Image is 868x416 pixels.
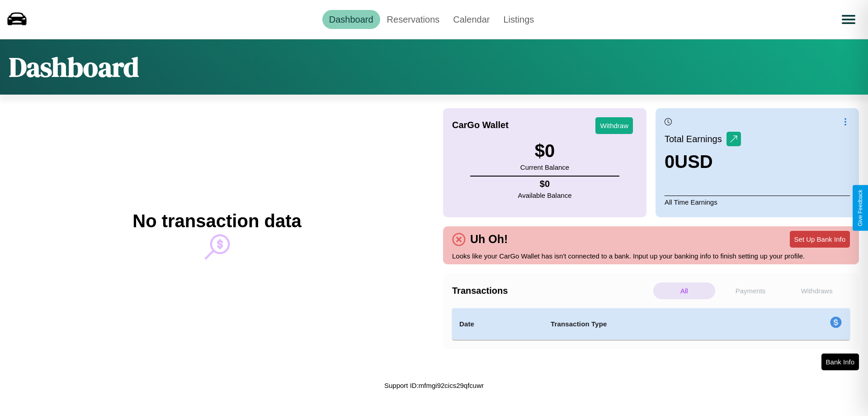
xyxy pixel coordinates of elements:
div: Give Feedback [857,190,863,226]
p: Payments [720,282,782,299]
button: Open menu [836,7,861,32]
button: Set Up Bank Info [790,231,850,248]
h4: Date [459,319,536,330]
h1: Dashboard [9,48,139,86]
p: All Time Earnings [665,196,850,208]
button: Withdraw [595,117,633,134]
h2: No transaction data [132,211,301,231]
a: Calendar [446,10,496,29]
p: Support ID: mfmgi92cics29qfcuwr [384,379,484,392]
h4: Transactions [452,286,651,296]
h4: CarGo Wallet [452,120,509,130]
h3: 0 USD [665,152,741,172]
a: Dashboard [322,10,380,29]
h4: Uh Oh! [466,233,512,246]
h3: $ 0 [520,141,569,161]
p: Total Earnings [665,131,726,147]
a: Listings [496,10,541,29]
h4: Transaction Type [551,319,756,330]
p: Looks like your CarGo Wallet has isn't connected to a bank. Input up your banking info to finish ... [452,250,850,262]
p: Available Balance [518,189,572,201]
a: Reservations [380,10,447,29]
p: Current Balance [520,161,569,173]
h4: $ 0 [518,179,572,189]
p: Withdraws [786,282,848,299]
table: simple table [452,308,850,340]
button: Bank Info [821,354,859,370]
p: All [653,282,715,299]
